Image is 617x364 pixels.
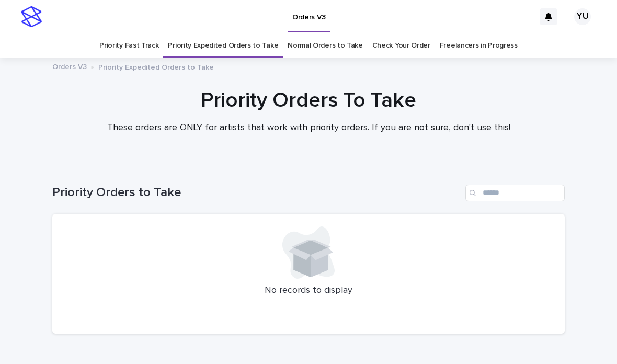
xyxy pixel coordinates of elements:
[21,6,42,27] img: stacker-logo-s-only.png
[465,185,565,201] input: Search
[65,285,552,297] p: No records to display
[99,33,158,58] a: Priority Fast Track
[52,185,461,200] h1: Priority Orders to Take
[288,33,363,58] a: Normal Orders to Take
[372,33,430,58] a: Check Your Order
[99,122,518,134] p: These orders are ONLY for artists that work with priority orders. If you are not sure, don't use ...
[440,33,518,58] a: Freelancers in Progress
[574,8,591,25] div: YU
[168,33,278,58] a: Priority Expedited Orders to Take
[98,61,214,72] p: Priority Expedited Orders to Take
[52,88,565,113] h1: Priority Orders To Take
[52,60,87,72] a: Orders V3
